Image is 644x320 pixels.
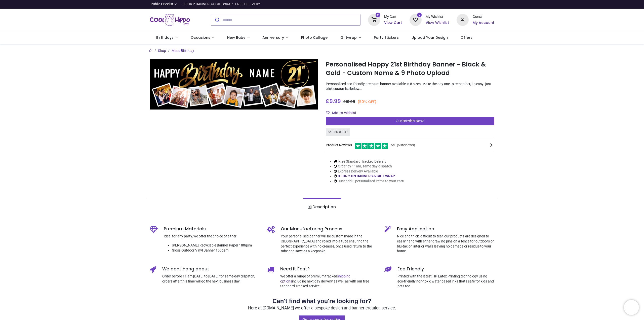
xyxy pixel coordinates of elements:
span: /5 ( 53 reviews) [391,143,415,148]
iframe: Customer reviews powered by Trustpilot [389,2,494,7]
p: Your personalised banner will be custom made in the [GEOGRAPHIC_DATA] and rolled into a tube ensu... [281,234,377,254]
a: My Account [473,20,494,25]
li: Just add 3 personalised items to your cart! [334,179,404,184]
div: My Cart [384,14,402,19]
span: Upload Your Design [412,35,448,40]
p: We offer a range of premium tracked including next day delivery as well as with our free Standard... [280,274,377,289]
h5: Eco Friendly [397,266,494,272]
div: SKU: BN-01047 [326,128,350,136]
button: Add to wishlistAdd to wishlist [326,109,361,117]
li: Free Standard Tracked Delivery [334,159,404,164]
span: Anniversary [262,35,284,40]
img: Personalised Happy 21st Birthday Banner - Black & Gold - Custom Name & 9 Photo Upload [150,59,318,110]
h5: Need it Fast? [280,266,377,272]
h2: Can't find what you're looking for? [150,297,494,305]
sup: 0 [417,13,422,17]
a: shipping options [280,274,350,283]
span: Birthdays [156,35,174,40]
div: Product Reviews [326,142,494,149]
span: 5 [391,143,393,147]
span: £ [326,97,341,105]
a: Birthdays [150,31,184,44]
p: Personalised eco-friendly premium banner available in 8 sizes. Make the day one to remember, its ... [326,82,494,91]
span: Occasions [191,35,210,40]
a: New Baby [221,31,256,44]
li: Gloss Outdoor Vinyl Banner 150gsm [172,248,260,253]
a: Giftwrap [334,31,367,44]
li: Express Delivery Available [334,169,404,174]
sup: 0 [376,13,380,17]
i: Add to wishlist [326,111,330,115]
span: Offers [461,35,472,40]
a: Shop [158,49,166,53]
div: My Wishlist [426,14,449,19]
span: £ [343,99,355,104]
li: [PERSON_NAME] Recyclable Banner Paper 180gsm [172,243,260,248]
img: Cool Hippo [150,13,190,27]
small: (50% OFF) [357,99,377,104]
span: 19.98 [346,99,355,104]
span: New Baby [227,35,245,40]
span: Photo Collage [301,35,328,40]
p: Ideal for any party, we offer the choice of either: [164,234,260,239]
h5: Our Manufacturing Process [281,226,377,232]
a: Occasions [184,31,221,44]
a: Mens Birthday [172,49,194,53]
a: 0 [368,18,380,22]
div: 3 FOR 2 BANNERS & GIFTWRAP - FREE DELIVERY [183,2,260,7]
h5: Premium Materials [164,226,260,232]
p: Order before 11 am [DATE] to [DATE] for same-day dispatch, orders after this time will go the nex... [162,274,260,284]
span: Giftwrap [340,35,357,40]
a: Logo of Cool Hippo [150,13,190,27]
a: 0 [410,18,422,22]
a: View Wishlist [426,20,449,25]
h5: Easy Application [397,226,494,232]
div: Guest [473,14,494,19]
p: Printed with the latest HP Latex Printing technology using eco-friendly non-toxic water based ink... [397,274,494,289]
p: Nice and thick, difficult to tear, our products are designed to easily hang with either drawing p... [397,234,494,254]
button: Submit [211,14,223,25]
a: 3 FOR 2 ON BANNERS & GIFT WRAP [338,174,395,178]
a: View Cart [384,20,402,25]
a: Anniversary [256,31,295,44]
p: Here at [DOMAIN_NAME] we offer a bespoke design and banner creation service. [150,305,494,311]
span: Party Stickers [374,35,399,40]
li: Order by 11am, same day dispatch [334,164,404,169]
h1: Personalised Happy 21st Birthday Banner - Black & Gold - Custom Name & 9 Photo Upload [326,60,494,78]
span: Public Pricelist [151,2,173,7]
iframe: Brevo live chat [624,300,639,315]
span: 9.99 [329,97,341,105]
a: Public Pricelist [150,2,177,7]
a: Description [303,198,341,216]
h5: We dont hang about [162,266,260,272]
span: Customise Now! [396,118,424,123]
